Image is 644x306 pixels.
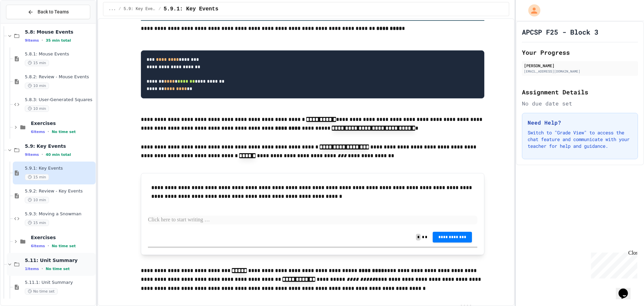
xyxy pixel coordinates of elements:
span: 5.9: Key Events [124,6,156,12]
span: No time set [52,130,76,134]
div: [PERSON_NAME] [524,62,636,69]
button: Back to Teams [6,5,90,19]
span: 5.9.1: Key Events [164,5,218,13]
span: No time set [52,244,76,248]
div: My Account [521,3,542,18]
h2: Your Progress [522,48,638,57]
span: 5.11: Unit Summary [25,257,94,263]
span: No time set [46,267,70,271]
span: 40 min total [46,152,71,157]
span: 5.8: Mouse Events [25,29,94,35]
h1: APCSP F25 - Block 3 [522,27,598,37]
h3: Need Help? [528,119,632,127]
span: 5.8.2: Review - Mouse Events [25,74,94,80]
iframe: chat widget [588,250,637,278]
span: 6 items [31,244,45,248]
span: 15 min [25,174,49,180]
span: • [42,38,43,43]
span: Back to Teams [38,8,69,15]
span: • [48,129,49,134]
span: 9 items [25,38,39,43]
span: 10 min [25,83,49,89]
span: 35 min total [46,38,71,43]
span: Exercises [31,234,94,241]
span: 5.9: Key Events [25,143,94,149]
span: 9 items [25,152,39,157]
span: 15 min [25,60,49,66]
span: 10 min [25,105,49,112]
span: 10 min [25,197,49,203]
span: 5.9.3: Moving a Snowman [25,211,94,217]
span: 15 min [25,220,49,226]
span: / [118,6,121,12]
span: • [48,243,49,249]
h2: Assignment Details [522,87,638,97]
p: Switch to "Grade View" to access the chat feature and communicate with your teacher for help and ... [528,129,632,149]
span: • [42,152,43,157]
span: Exercises [31,120,94,126]
span: 6 items [31,130,45,134]
span: No time set [25,288,58,295]
div: No due date set [522,99,638,107]
span: 5.8.3: User-Generated Squares [25,97,94,103]
span: 5.9.2: Review - Key Events [25,188,94,194]
iframe: chat widget [616,279,637,299]
span: ... [109,6,116,12]
span: 5.9.1: Key Events [25,166,94,171]
div: [EMAIL_ADDRESS][DOMAIN_NAME] [524,69,636,74]
span: 1 items [25,267,39,271]
div: Chat with us now!Close [3,3,46,43]
span: • [42,266,43,271]
span: / [159,6,161,12]
span: 5.8.1: Mouse Events [25,51,94,57]
span: 5.11.1: Unit Summary [25,280,94,286]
